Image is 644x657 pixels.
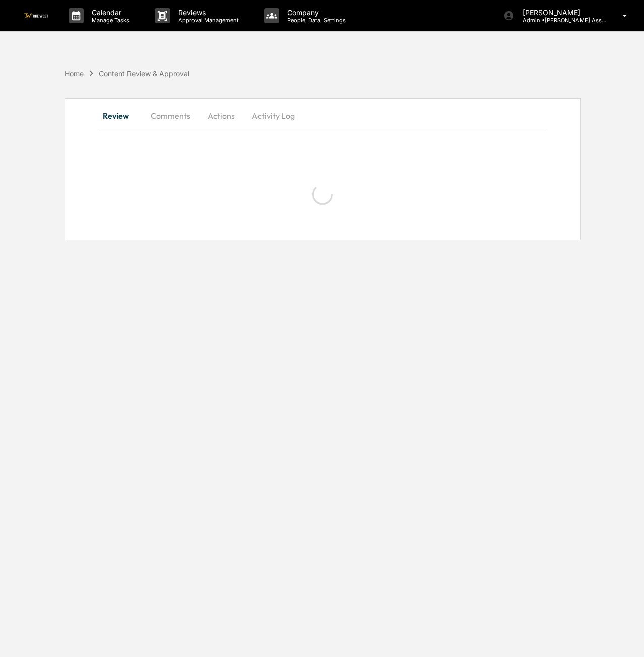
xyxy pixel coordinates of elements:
[244,104,303,128] button: Activity Log
[65,69,84,78] div: Home
[279,17,351,24] p: People, Data, Settings
[199,104,244,128] button: Actions
[97,104,548,128] div: secondary tabs example
[170,8,244,17] p: Reviews
[170,17,244,24] p: Approval Management
[84,17,135,24] p: Manage Tasks
[84,8,135,17] p: Calendar
[24,13,48,18] img: logo
[514,8,608,17] p: [PERSON_NAME]
[514,17,608,24] p: Admin • [PERSON_NAME] Asset Management
[99,69,189,78] div: Content Review & Approval
[279,8,351,17] p: Company
[143,104,199,128] button: Comments
[97,104,143,128] button: Review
